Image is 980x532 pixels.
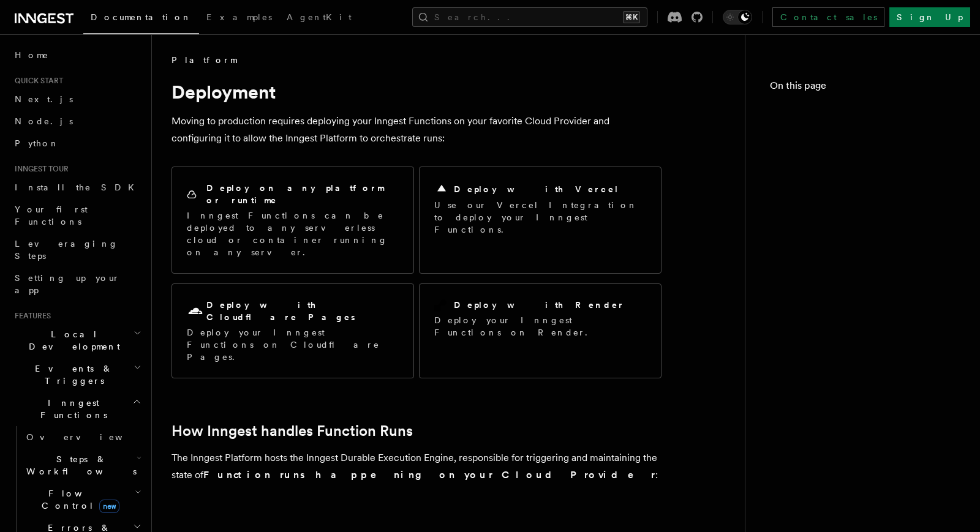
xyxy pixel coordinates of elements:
a: Overview [21,426,144,448]
h2: Deploy on any platform or runtime [206,182,399,206]
span: Local Development [10,328,134,353]
strong: Function runs happening on your Cloud Provider [203,469,655,481]
a: Setting up your app [10,267,144,301]
span: Inngest tour [10,164,69,174]
span: Examples [206,12,272,22]
span: Node.js [15,116,73,126]
p: Inngest Functions can be deployed to any serverless cloud or container running on any server. [187,209,399,258]
h1: Deployment [171,81,661,103]
svg: Cloudflare [187,303,204,320]
p: Moving to production requires deploying your Inngest Functions on your favorite Cloud Provider an... [171,113,661,147]
a: Install the SDK [10,176,144,198]
span: Platform [171,54,236,66]
span: Your first Functions [15,204,88,227]
span: Next.js [15,94,73,104]
a: Deploy with VercelUse our Vercel Integration to deploy your Inngest Functions. [419,167,661,274]
button: Inngest Functions [10,392,144,426]
button: Search...⌘K [412,7,647,27]
span: Documentation [91,12,192,22]
a: How Inngest handles Function Runs [171,422,413,440]
a: Contact sales [772,7,884,27]
a: Node.js [10,110,144,132]
button: Toggle dark mode [723,10,752,24]
p: Use our Vercel Integration to deploy your Inngest Functions. [434,199,646,236]
a: Home [10,44,144,66]
span: Setting up your app [15,273,120,295]
span: AgentKit [287,12,352,22]
span: Events & Triggers [10,362,134,387]
h4: On this page [770,78,956,98]
span: Leveraging Steps [15,239,118,261]
span: Overview [26,432,153,442]
span: Flow Control [21,487,135,512]
h2: Deploy with Render [454,299,625,311]
span: Python [15,138,59,148]
a: AgentKit [279,4,359,33]
a: Leveraging Steps [10,233,144,267]
button: Steps & Workflows [21,448,144,482]
span: new [99,500,119,513]
kbd: ⌘K [623,11,640,23]
p: The Inngest Platform hosts the Inngest Durable Execution Engine, responsible for triggering and m... [171,449,661,484]
span: Install the SDK [15,182,141,192]
a: Examples [199,4,279,33]
a: Documentation [83,4,199,34]
a: Your first Functions [10,198,144,233]
span: Home [15,49,49,61]
button: Local Development [10,323,144,358]
h2: Deploy with Vercel [454,183,619,195]
button: Events & Triggers [10,358,144,392]
p: Deploy your Inngest Functions on Render. [434,314,646,339]
button: Flow Controlnew [21,482,144,517]
h2: Deploy with Cloudflare Pages [206,299,399,323]
a: Deploy with Cloudflare PagesDeploy your Inngest Functions on Cloudflare Pages. [171,283,414,378]
a: Deploy on any platform or runtimeInngest Functions can be deployed to any serverless cloud or con... [171,167,414,274]
span: Quick start [10,76,63,86]
span: Inngest Functions [10,397,132,421]
span: Features [10,311,51,321]
a: Python [10,132,144,154]
span: Steps & Workflows [21,453,137,478]
a: Sign Up [889,7,970,27]
a: Next.js [10,88,144,110]
p: Deploy your Inngest Functions on Cloudflare Pages. [187,326,399,363]
a: Deploy with RenderDeploy your Inngest Functions on Render. [419,283,661,378]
